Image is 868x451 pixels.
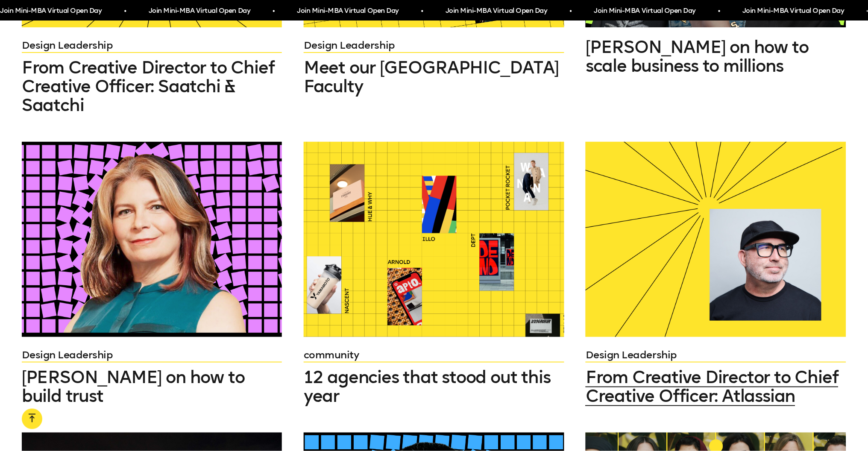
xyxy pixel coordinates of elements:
span: [PERSON_NAME] on how to scale business to millions [586,37,809,76]
span: [PERSON_NAME] on how to build trust [22,367,245,406]
span: Meet our [GEOGRAPHIC_DATA] Faculty [304,57,559,97]
a: community [304,347,564,363]
a: 12 agencies that stood out this year [304,368,564,405]
a: [PERSON_NAME] on how to scale business to millions [586,38,846,75]
a: From Creative Director to Chief Creative Officer: Saatchi & Saatchi [22,58,282,114]
a: Design Leadership [22,38,282,53]
a: From Creative Director to Chief Creative Officer: Atlassian [586,368,846,405]
span: • [271,3,273,19]
span: • [568,3,570,19]
span: From Creative Director to Chief Creative Officer: Saatchi & Saatchi [22,57,275,115]
span: From Creative Director to Chief Creative Officer: Atlassian [586,367,839,406]
a: Design Leadership [304,38,564,53]
span: • [419,3,421,19]
span: 12 agencies that stood out this year [304,367,551,406]
a: Design Leadership [586,347,846,363]
span: • [122,3,124,19]
span: • [865,3,867,19]
a: Meet our [GEOGRAPHIC_DATA] Faculty [304,58,564,96]
a: Design Leadership [22,347,282,363]
span: • [716,3,718,19]
a: [PERSON_NAME] on how to build trust [22,368,282,405]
